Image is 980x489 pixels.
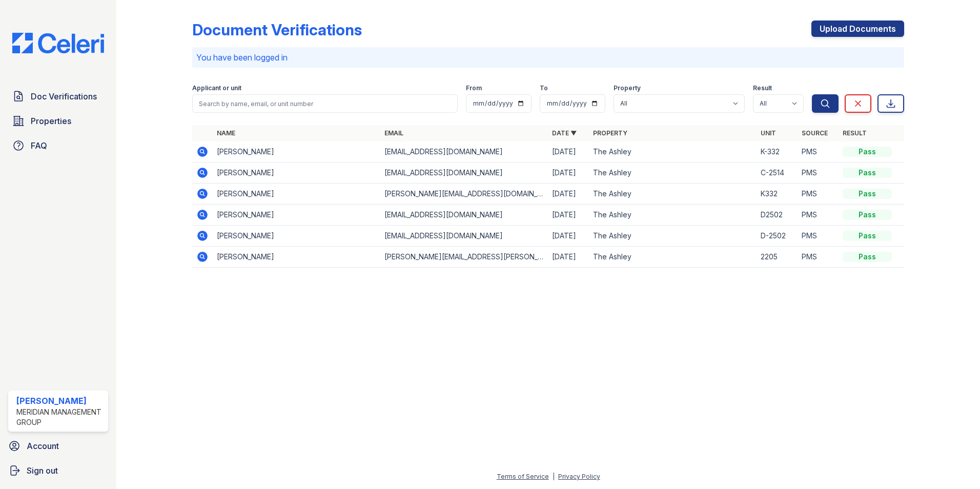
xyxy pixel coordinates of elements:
[213,226,380,247] td: [PERSON_NAME]
[466,84,482,92] label: From
[213,162,380,184] td: [PERSON_NAME]
[548,184,589,205] td: [DATE]
[380,205,548,226] td: [EMAIL_ADDRESS][DOMAIN_NAME]
[27,464,58,477] span: Sign out
[380,162,548,184] td: [EMAIL_ADDRESS][DOMAIN_NAME]
[31,115,71,127] span: Properties
[553,473,555,480] div: |
[380,247,548,268] td: [PERSON_NAME][EMAIL_ADDRESS][PERSON_NAME][DOMAIN_NAME]
[798,184,839,205] td: PMS
[4,460,112,481] a: Sign out
[589,184,757,205] td: The Ashley
[497,473,549,480] a: Terms of Service
[798,205,839,226] td: PMS
[614,84,641,92] label: Property
[192,84,241,92] label: Applicant or unit
[548,205,589,226] td: [DATE]
[548,162,589,184] td: [DATE]
[589,226,757,247] td: The Ashley
[798,247,839,268] td: PMS
[757,226,798,247] td: D-2502
[8,135,108,156] a: FAQ
[552,129,577,137] a: Date ▼
[757,141,798,162] td: K-332
[558,473,600,480] a: Privacy Policy
[843,147,892,157] div: Pass
[548,247,589,268] td: [DATE]
[757,247,798,268] td: 2205
[843,168,892,178] div: Pass
[802,129,828,137] a: Source
[843,189,892,199] div: Pass
[213,247,380,268] td: [PERSON_NAME]
[217,129,235,137] a: Name
[593,129,627,137] a: Property
[8,86,108,107] a: Doc Verifications
[548,141,589,162] td: [DATE]
[380,141,548,162] td: [EMAIL_ADDRESS][DOMAIN_NAME]
[192,21,362,39] div: Document Verifications
[31,139,47,152] span: FAQ
[213,205,380,226] td: [PERSON_NAME]
[213,184,380,205] td: [PERSON_NAME]
[16,407,104,427] div: Meridian Management Group
[843,231,892,241] div: Pass
[4,436,112,456] a: Account
[757,184,798,205] td: K332
[798,226,839,247] td: PMS
[589,205,757,226] td: The Ashley
[798,141,839,162] td: PMS
[589,141,757,162] td: The Ashley
[196,51,900,64] p: You have been logged in
[384,129,403,137] a: Email
[757,205,798,226] td: D2502
[761,129,776,137] a: Unit
[8,111,108,131] a: Properties
[798,162,839,184] td: PMS
[589,247,757,268] td: The Ashley
[16,395,104,407] div: [PERSON_NAME]
[380,226,548,247] td: [EMAIL_ADDRESS][DOMAIN_NAME]
[540,84,548,92] label: To
[843,252,892,262] div: Pass
[380,184,548,205] td: [PERSON_NAME][EMAIL_ADDRESS][DOMAIN_NAME]
[843,210,892,220] div: Pass
[548,226,589,247] td: [DATE]
[27,440,59,452] span: Account
[192,94,458,113] input: Search by name, email, or unit number
[589,162,757,184] td: The Ashley
[31,90,97,103] span: Doc Verifications
[4,33,112,53] img: CE_Logo_Blue-a8612792a0a2168367f1c8372b55b34899dd931a85d93a1a3d3e32e68fde9ad4.png
[811,21,904,37] a: Upload Documents
[213,141,380,162] td: [PERSON_NAME]
[843,129,867,137] a: Result
[753,84,772,92] label: Result
[757,162,798,184] td: C-2514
